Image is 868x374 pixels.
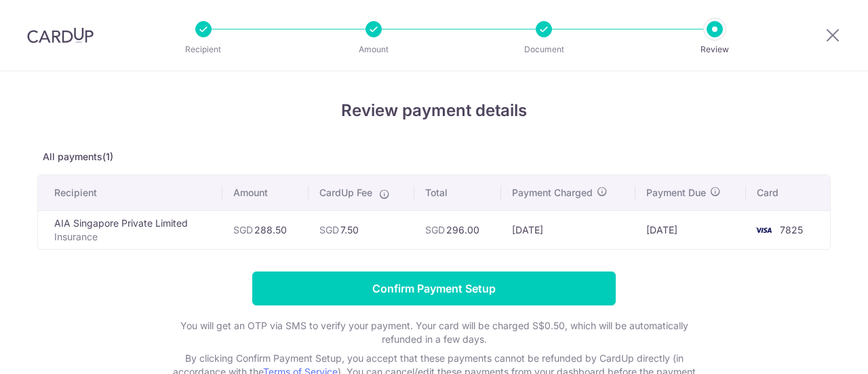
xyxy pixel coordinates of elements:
p: Recipient [153,43,254,56]
iframe: Opens a widget where you can find more information [781,333,854,367]
th: Card [746,175,830,210]
span: Payment Due [646,186,706,200]
p: Amount [323,43,424,56]
span: 7825 [780,224,803,236]
td: 7.50 [309,210,414,249]
p: Insurance [54,230,212,244]
p: Review [665,43,765,56]
p: You will get an OTP via SMS to verify your payment. Your card will be charged S$0.50, which will ... [163,319,705,346]
span: CardUp Fee [319,186,372,200]
img: <span class="translation_missing" title="translation missing: en.account_steps.new_confirm_form.b... [750,222,777,238]
td: 296.00 [414,210,501,249]
span: Payment Charged [512,186,593,200]
p: All payments(1) [37,150,831,164]
input: Confirm Payment Setup [252,272,616,305]
h4: Review payment details [37,98,831,123]
td: 288.50 [222,210,309,249]
th: Total [414,175,501,210]
th: Amount [222,175,309,210]
img: CardUp [27,27,94,43]
span: SGD [425,224,445,236]
span: SGD [319,224,339,236]
span: SGD [233,224,253,236]
th: Recipient [38,175,222,210]
p: Document [494,43,594,56]
td: [DATE] [635,210,746,249]
td: AIA Singapore Private Limited [38,210,222,249]
td: [DATE] [501,210,635,249]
